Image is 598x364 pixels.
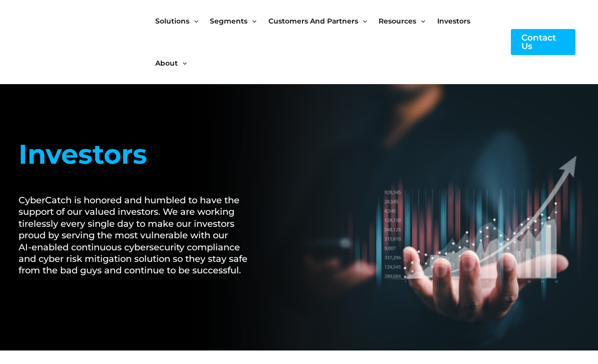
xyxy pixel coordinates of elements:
[18,22,138,63] img: CyberCatch
[155,42,178,84] span: About
[19,134,259,175] h1: Investors
[178,42,187,84] span: Menu Toggle
[511,29,575,55] a: Contact Us
[19,195,259,277] h2: CyberCatch is honored and humbled to have the support of our valued investors. We are working tir...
